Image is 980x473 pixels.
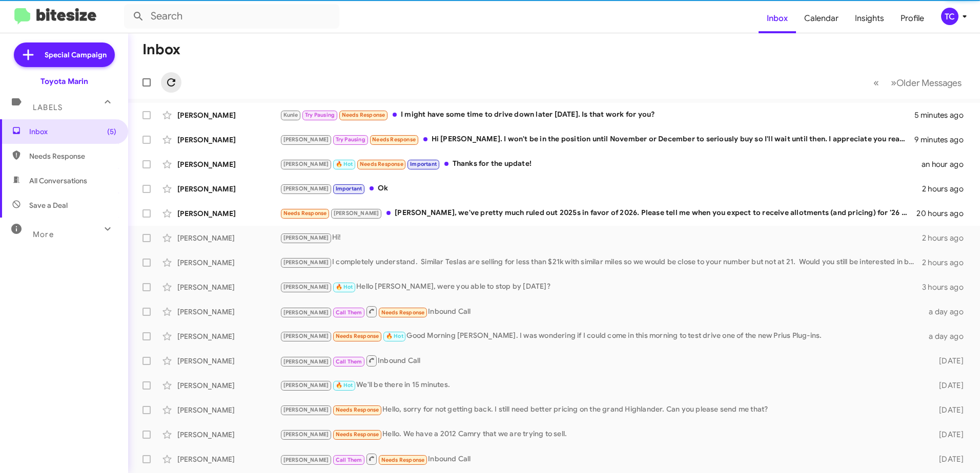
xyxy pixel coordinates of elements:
span: 🔥 Hot [386,333,403,339]
span: [PERSON_NAME] [283,259,329,266]
div: 2 hours ago [922,184,972,194]
span: Needs Response [29,151,116,161]
div: [DATE] [923,454,972,464]
div: Hello [PERSON_NAME], were you able to stop by [DATE]? [280,281,922,293]
div: [PERSON_NAME] [177,454,280,464]
div: I completely understand. Similar Teslas are selling for less than $21k with similar miles so we w... [280,256,922,268]
span: 🔥 Hot [336,284,353,290]
div: 9 minutes ago [914,135,972,145]
div: [PERSON_NAME] [177,110,280,120]
span: « [873,76,879,89]
div: Inbound Call [280,354,923,367]
span: Important [336,185,362,192]
div: [PERSON_NAME] [177,307,280,317]
a: Inbox [759,4,796,33]
div: 5 minutes ago [914,110,972,120]
span: Try Pausing [305,112,335,118]
h1: Inbox [142,41,180,58]
span: Older Messages [896,77,962,89]
span: [PERSON_NAME] [283,309,329,316]
a: Insights [847,4,892,33]
div: Inbound Call [280,305,923,318]
div: [DATE] [923,405,972,415]
span: Needs Response [336,406,379,413]
button: Previous [867,72,885,93]
div: [PERSON_NAME] [177,405,280,415]
div: [PERSON_NAME] [177,257,280,268]
span: Call Them [336,457,362,463]
span: » [891,76,896,89]
div: [DATE] [923,380,972,391]
div: [PERSON_NAME] [177,282,280,292]
a: Profile [892,4,932,33]
span: Labels [33,103,63,112]
div: Thanks for the update! [280,158,922,170]
span: Needs Response [342,112,385,118]
div: [PERSON_NAME] [177,135,280,145]
span: Inbox [29,126,116,137]
span: [PERSON_NAME] [283,234,329,241]
span: Try Pausing [336,136,365,143]
span: More [33,230,54,239]
div: [PERSON_NAME] [177,331,280,341]
span: [PERSON_NAME] [283,161,329,167]
div: [PERSON_NAME], we've pretty much ruled out 2025s in favor of 2026. Please tell me when you expect... [280,207,916,219]
span: Important [410,161,437,167]
a: Calendar [796,4,847,33]
div: [PERSON_NAME] [177,380,280,391]
span: [PERSON_NAME] [283,431,329,438]
div: a day ago [923,331,972,341]
span: [PERSON_NAME] [283,333,329,339]
div: [PERSON_NAME] [177,184,280,194]
div: Inbound Call [280,453,923,465]
span: Needs Response [283,210,327,217]
span: Needs Response [336,333,379,339]
div: a day ago [923,307,972,317]
div: an hour ago [922,159,972,169]
div: [DATE] [923,429,972,440]
span: [PERSON_NAME] [283,284,329,290]
span: [PERSON_NAME] [334,210,379,217]
div: [PERSON_NAME] [177,208,280,219]
div: 20 hours ago [916,208,972,219]
span: [PERSON_NAME] [283,185,329,192]
div: [DATE] [923,356,972,366]
span: [PERSON_NAME] [283,457,329,463]
div: Hello. We have a 2012 Camry that we are trying to sell. [280,428,923,440]
div: [PERSON_NAME] [177,233,280,243]
span: [PERSON_NAME] [283,406,329,413]
span: Needs Response [381,309,425,316]
input: Search [124,4,339,29]
div: Hello, sorry for not getting back. I still need better pricing on the grand Highlander. Can you p... [280,404,923,416]
span: (5) [107,126,116,137]
div: Ok [280,183,922,195]
div: [PERSON_NAME] [177,159,280,169]
span: Needs Response [336,431,379,438]
nav: Page navigation example [868,72,968,93]
span: Call Them [336,358,362,365]
span: [PERSON_NAME] [283,382,329,389]
button: Next [885,72,968,93]
div: 2 hours ago [922,257,972,268]
span: Needs Response [372,136,416,143]
span: Needs Response [360,161,403,167]
span: Save a Deal [29,200,68,210]
span: Special Campaign [45,50,107,60]
div: Hi [PERSON_NAME]. I won't be in the position until November or December to seriously buy so I'll ... [280,134,914,145]
div: 3 hours ago [922,282,972,292]
div: I might have some time to drive down later [DATE]. Is that work for you? [280,109,914,121]
span: All Conversations [29,176,87,186]
a: Special Campaign [14,42,115,67]
button: TC [932,8,969,25]
span: 🔥 Hot [336,161,353,167]
div: Hi! [280,232,922,244]
div: Good Morning [PERSON_NAME]. I was wondering if I could come in this morning to test drive one of ... [280,330,923,342]
div: [PERSON_NAME] [177,356,280,366]
span: Kunle [283,112,298,118]
span: 🔥 Hot [336,382,353,389]
div: [PERSON_NAME] [177,429,280,440]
